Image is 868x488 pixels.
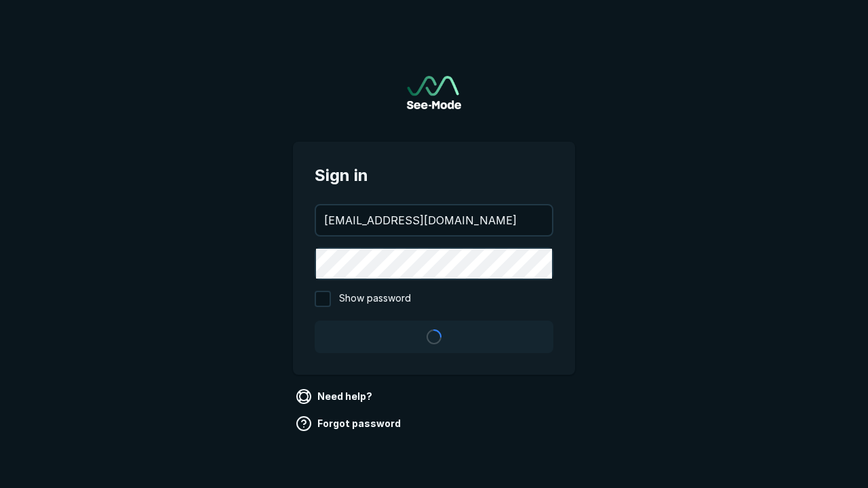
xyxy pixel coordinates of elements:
a: Forgot password [293,413,406,434]
span: Sign in [315,163,553,188]
img: See-Mode Logo [407,76,461,109]
a: Need help? [293,386,378,407]
a: Go to sign in [407,76,461,109]
input: your@email.com [316,205,552,235]
span: Show password [339,291,411,307]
